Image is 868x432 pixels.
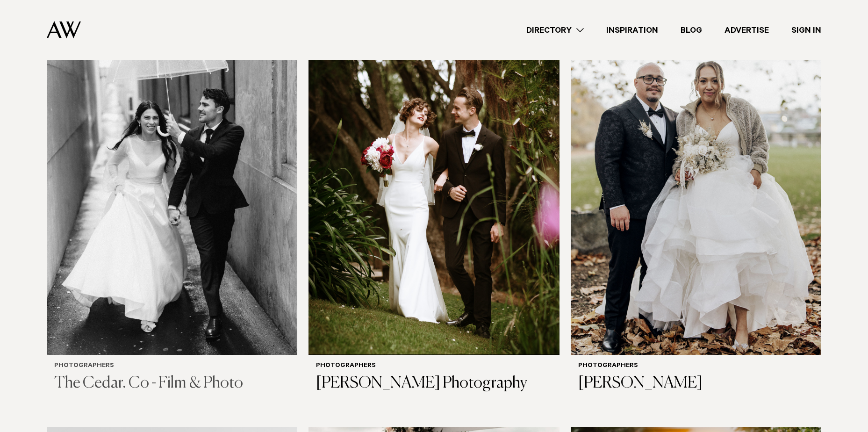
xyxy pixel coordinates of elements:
a: Blog [669,24,713,36]
h6: Photographers [316,362,552,370]
a: Inspiration [595,24,669,36]
a: Auckland Weddings Photographers | Perry Trotter Photography Photographers [PERSON_NAME] Photography [308,19,559,401]
img: Auckland Weddings Photographers | Kirsten Summers [571,19,821,355]
h3: [PERSON_NAME] Photography [316,374,552,393]
h6: Photographers [54,362,290,370]
a: Advertise [713,24,780,36]
img: Auckland Weddings Logo [47,21,81,38]
a: Auckland Weddings Photographers | Kirsten Summers Photographers [PERSON_NAME] [571,19,821,401]
img: Auckland Weddings Photographers | Perry Trotter Photography [308,19,559,355]
h6: Photographers [578,362,814,370]
a: Sign In [780,24,832,36]
a: Auckland Weddings Photographers | The Cedar. Co - Film & Photo Photographers The Cedar. Co - Film... [47,19,297,401]
h3: The Cedar. Co - Film & Photo [54,374,290,393]
h3: [PERSON_NAME] [578,374,814,393]
img: Auckland Weddings Photographers | The Cedar. Co - Film & Photo [47,19,297,355]
a: Directory [515,24,595,36]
